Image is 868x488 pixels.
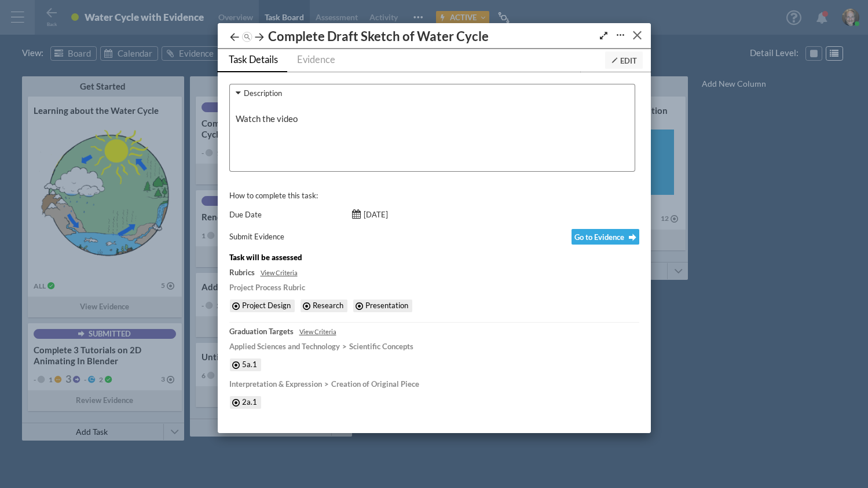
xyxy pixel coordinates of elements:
[242,396,257,408] span: 2a.1
[244,87,282,99] label: Description
[577,29,613,42] button: Expand/Shrink
[365,300,408,312] span: Presentation
[229,190,318,202] label: How to complete this task:
[236,113,629,128] p: Watch the video
[229,326,294,338] div: Graduation Targets
[229,282,305,294] div: Project Process Rubric
[287,49,345,71] a: Evidence
[229,231,284,243] label: Submit Evidence
[611,56,638,65] span: Edit
[229,253,302,262] h6: Task will be assessed
[628,26,646,44] button: Close
[297,54,335,65] span: Evidence
[299,326,336,338] span: View Criteria
[572,229,639,245] button: Go to Evidence
[352,209,388,221] div: [DATE]
[217,49,288,72] a: Task Details
[242,300,291,312] span: Project Design
[261,267,298,279] span: View Criteria
[229,378,322,390] div: Interpretation & Expression
[340,341,413,353] div: Scientific Concepts
[229,341,340,353] div: Applied Sciences and Technology
[313,300,343,312] span: Research
[229,210,352,219] h6: Due Date
[229,54,278,65] span: Task Details
[265,27,492,45] div: Complete Draft Sketch of Water Cycle
[322,378,419,390] div: Creation of Original Piece
[605,51,643,69] button: Edit
[242,358,257,371] span: 5a.1
[229,267,255,279] div: Rubrics
[241,32,253,43] img: jump-nav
